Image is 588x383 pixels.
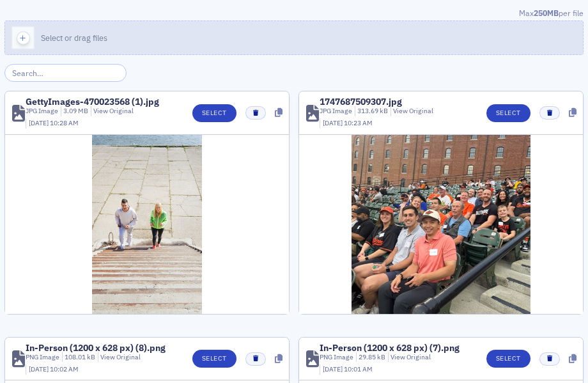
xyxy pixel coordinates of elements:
div: GettyImages-470023568 (1).jpg [26,97,159,106]
a: View Original [93,106,134,115]
button: Select [192,104,236,122]
a: View Original [391,352,431,361]
span: 10:01 AM [344,364,373,373]
div: Max per file [4,7,584,21]
span: 250MB [534,8,559,18]
span: 10:23 AM [344,118,373,127]
div: 3.09 MB [61,106,89,116]
span: Select or drag files [41,33,107,43]
input: Search… [4,64,127,82]
a: View Original [100,352,141,361]
span: [DATE] [323,364,344,373]
span: [DATE] [29,118,50,127]
div: 29.85 kB [356,352,386,363]
div: 1747687509307.jpg [320,97,402,106]
span: [DATE] [323,118,344,127]
button: Select or drag files [4,20,584,55]
span: 10:28 AM [50,118,79,127]
button: Select [486,104,530,122]
div: PNG Image [26,352,59,363]
div: In-Person (1200 x 628 px) (8).png [26,343,166,352]
span: 10:02 AM [50,364,79,373]
div: JPG Image [320,106,352,116]
div: 313.69 kB [355,106,389,116]
a: View Original [393,106,433,115]
button: Select [192,350,236,368]
div: 108.01 kB [62,352,96,363]
div: JPG Image [26,106,58,116]
div: In-Person (1200 x 628 px) (7).png [320,343,460,352]
button: Select [486,350,530,368]
span: [DATE] [29,364,50,373]
div: PNG Image [320,352,353,363]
